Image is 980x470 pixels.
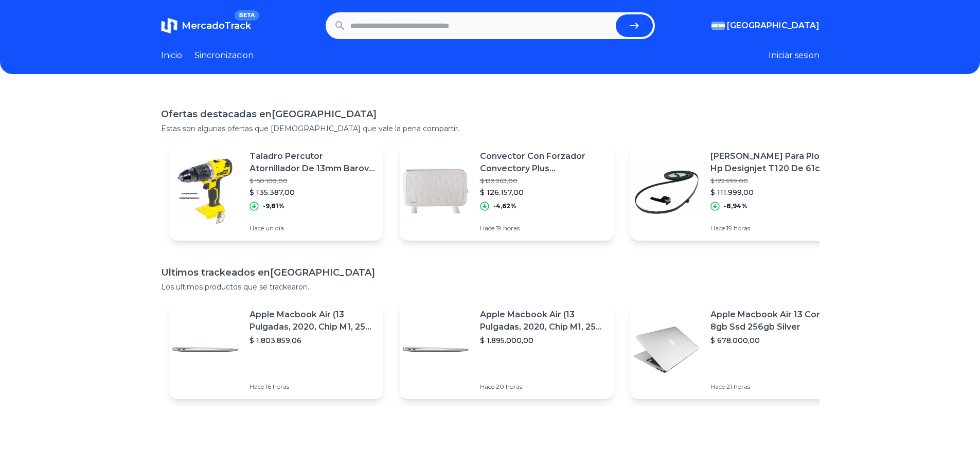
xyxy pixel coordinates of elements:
[161,107,819,121] h1: Ofertas destacadas en [GEOGRAPHIC_DATA]
[710,224,836,232] p: Hace 19 horas
[480,309,605,333] p: Apple Macbook Air (13 Pulgadas, 2020, Chip M1, 256 Gb De Ssd, 8 Gb De Ram) - Plata
[769,49,819,62] button: Iniciar sesion
[250,335,375,346] p: $ 1.803.859,06
[400,314,472,386] img: Featured image
[169,155,241,227] img: Featured image
[710,383,836,391] p: Hace 21 horas
[630,314,702,386] img: Featured image
[161,17,251,34] a: MercadoTrackBETA
[250,150,375,175] p: Taladro Percutor Atornillador De 13mm Barovo Sin Batería
[630,142,844,241] a: Featured image[PERSON_NAME] Para Plotter Hp Designjet T120 De 61cm 24 Wis Tecno$ 122.999,00$ 111....
[161,282,819,292] p: Los ultimos productos que se trackearon.
[724,202,747,210] p: -8,94%
[480,224,605,232] p: Hace 19 horas
[194,49,254,62] a: Sincronizacion
[480,383,605,391] p: Hace 20 horas
[161,17,177,34] img: MercadoTrack
[400,142,614,241] a: Featured imageConvector Con Forzador Convectory Plus [PERSON_NAME] Cfb17 - [PERSON_NAME]$ 132.263...
[169,300,383,399] a: Featured imageApple Macbook Air (13 Pulgadas, 2020, Chip M1, 256 Gb De Ssd, 8 Gb De Ram) - Plata$...
[710,150,836,175] p: [PERSON_NAME] Para Plotter Hp Designjet T120 De 61cm 24 Wis Tecno
[250,177,375,185] p: $ 150.108,00
[250,383,375,391] p: Hace 16 horas
[235,10,259,21] span: BETA
[710,309,836,333] p: Apple Macbook Air 13 Core I5 8gb Ssd 256gb Silver
[161,123,819,134] p: Estas son algunas ofertas que [DEMOGRAPHIC_DATA] que vale la pena compartir.
[250,224,375,232] p: Hace un día
[480,177,605,185] p: $ 132.263,00
[711,20,819,32] button: [GEOGRAPHIC_DATA]
[400,300,614,399] a: Featured imageApple Macbook Air (13 Pulgadas, 2020, Chip M1, 256 Gb De Ssd, 8 Gb De Ram) - Plata$...
[480,187,605,197] p: $ 126.157,00
[630,300,844,399] a: Featured imageApple Macbook Air 13 Core I5 8gb Ssd 256gb Silver$ 678.000,00Hace 21 horas
[169,314,241,386] img: Featured image
[400,155,472,227] img: Featured image
[711,22,725,30] img: Argentina
[263,202,284,210] p: -9,81%
[182,20,251,31] span: MercadoTrack
[710,177,836,185] p: $ 122.999,00
[250,187,375,197] p: $ 135.387,00
[161,49,182,62] a: Inicio
[727,20,819,32] span: [GEOGRAPHIC_DATA]
[630,155,702,227] img: Featured image
[710,335,836,346] p: $ 678.000,00
[250,309,375,333] p: Apple Macbook Air (13 Pulgadas, 2020, Chip M1, 256 Gb De Ssd, 8 Gb De Ram) - Plata
[169,142,383,241] a: Featured imageTaladro Percutor Atornillador De 13mm Barovo Sin Batería$ 150.108,00$ 135.387,00-9,...
[710,187,836,197] p: $ 111.999,00
[480,335,605,346] p: $ 1.895.000,00
[493,202,516,210] p: -4,62%
[161,265,819,280] h1: Ultimos trackeados en [GEOGRAPHIC_DATA]
[480,150,605,175] p: Convector Con Forzador Convectory Plus [PERSON_NAME] Cfb17 - [PERSON_NAME]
